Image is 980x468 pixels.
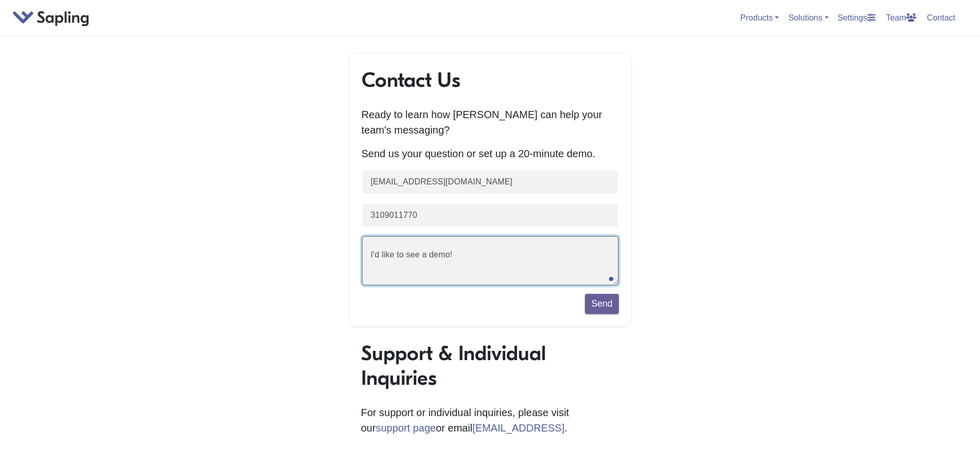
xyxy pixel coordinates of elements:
input: Business email (required) [362,170,619,195]
a: Contact [923,9,959,26]
a: [EMAIL_ADDRESS] [472,422,564,434]
h1: Support & Individual Inquiries [361,341,619,390]
a: Products [740,13,779,22]
textarea: I'd like to see a demo! [362,236,619,286]
h1: Contact Us [362,68,619,92]
p: For support or individual inquiries, please visit our or email . [361,405,619,436]
a: Team [882,9,920,26]
a: Solutions [789,13,829,22]
input: Phone number (optional) [362,203,619,228]
a: Settings [833,9,880,26]
p: Send us your question or set up a 20-minute demo. [362,146,619,161]
a: support page [376,422,436,434]
button: Send [585,294,618,313]
p: Ready to learn how [PERSON_NAME] can help your team's messaging? [362,107,619,138]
